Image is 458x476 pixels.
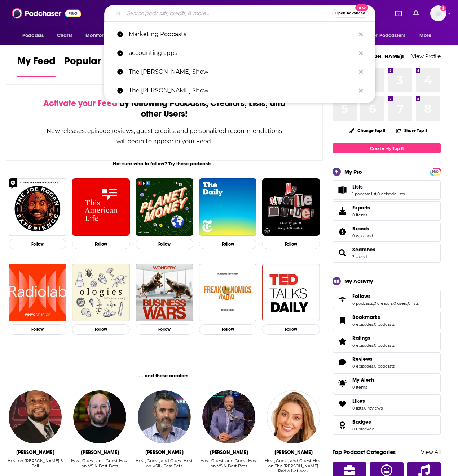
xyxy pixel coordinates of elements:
a: This American Life [72,178,130,236]
span: Logged in as danikarchmer [430,5,446,21]
img: Radiolab [9,264,66,321]
p: Marketing Podcasts [129,25,355,44]
span: Podcasts [22,31,44,41]
span: Popular Feed [64,55,125,72]
a: Reviews [335,357,349,367]
img: Femi Abebefe [202,390,255,443]
a: Likes [352,398,383,404]
a: Lists [352,183,405,190]
div: Search podcasts, credits, & more... [104,5,375,22]
img: Freakonomics Radio [199,264,257,321]
span: Reviews [333,352,441,372]
a: PRO [431,169,440,174]
img: The Daily [199,178,257,236]
img: Grace Curley [267,390,320,443]
span: My Alerts [335,378,349,388]
span: Monitoring [85,31,111,41]
a: Brands [335,227,349,237]
div: Host, Guest, and Guest Host on VSiN Best Bets [199,458,258,474]
span: Charts [57,31,72,41]
a: 0 episodes [352,343,373,348]
img: Wes Reynolds [73,390,126,443]
button: open menu [17,29,53,43]
button: Share Top 8 [396,124,428,138]
img: Carl Dukes [9,390,62,443]
button: Change Top 8 [345,126,390,135]
span: Exports [335,206,349,216]
span: Brands [333,222,441,242]
a: 3 saved [352,254,367,259]
button: Follow [136,324,193,335]
span: Follows [352,293,371,299]
button: Follow [9,239,66,249]
a: Badges [352,419,374,425]
span: For Podcasters [371,31,405,41]
a: Show notifications dropdown [410,7,422,20]
span: Likes [333,394,441,414]
span: , [373,301,374,306]
span: , [373,343,374,348]
a: Bookmarks [335,315,349,325]
span: 0 items [352,212,370,217]
img: The Joe Rogan Experience [9,178,66,236]
a: 0 lists [352,406,363,411]
button: Follow [72,324,130,335]
span: Open Advanced [335,12,365,15]
a: 0 creators [374,301,393,306]
a: 0 episode lists [377,191,405,196]
div: Host on [PERSON_NAME] & Bell [6,458,65,468]
img: Business Wars [136,264,193,321]
p: The Logan Bartlett Show [129,62,355,81]
a: The [PERSON_NAME] Show [104,81,375,100]
a: Likes [335,399,349,409]
p: The Logan Bartlett Show [129,81,355,100]
a: accounting apps [104,44,375,62]
img: Ologies with Alie Ward [72,264,130,321]
span: My Feed [17,55,56,72]
img: Dave Ross [138,390,191,443]
button: Follow [9,324,66,335]
img: Podchaser - Follow, Share and Rate Podcasts [12,7,81,20]
span: Badges [333,415,441,435]
a: Exports [333,201,441,221]
span: Bookmarks [352,314,380,320]
span: Brands [352,225,369,232]
a: 0 users [393,301,407,306]
a: Ratings [352,335,395,341]
a: 0 lists [408,301,419,306]
span: , [393,301,393,306]
button: Follow [262,324,320,335]
button: Show profile menu [430,5,446,21]
a: 0 podcasts [374,364,395,369]
a: Follows [335,294,349,304]
a: My Favorite Murder with Karen Kilgariff and Georgia Hardstark [262,178,320,236]
button: Follow [136,239,193,249]
span: , [376,191,377,196]
a: 1 podcast list [352,191,376,196]
img: Planet Money [136,178,193,236]
div: My Activity [344,278,373,285]
button: open menu [366,29,416,43]
a: Top Podcast Categories [333,449,396,455]
a: Charts [52,29,77,43]
div: Femi Abebefe [210,449,248,455]
button: Follow [262,239,320,249]
button: Follow [199,324,257,335]
a: 0 podcasts [374,343,395,348]
div: by following Podcasts, Creators, Lists, and other Users! [42,98,286,119]
a: 0 episodes [352,364,373,369]
div: Host, Guest, and Guest Host on VSiN Best Bets [70,458,129,468]
a: Ratings [335,336,349,346]
div: Dave Ross [145,449,184,455]
img: TED Talks Daily [262,264,320,321]
a: View Profile [411,53,441,60]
